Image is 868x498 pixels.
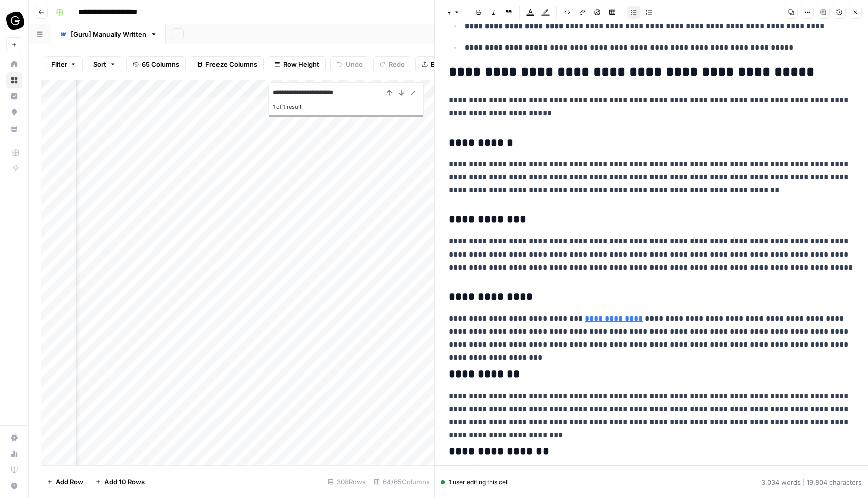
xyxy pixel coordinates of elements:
[56,477,83,487] span: Add Row
[6,72,22,88] a: Browse
[126,56,186,72] button: 65 Columns
[6,478,22,494] button: Help + Support
[6,430,22,446] a: Settings
[370,474,434,490] div: 64/65 Columns
[41,474,89,490] button: Add Row
[415,56,473,72] button: Export CSV
[104,477,145,487] span: Add 10 Rows
[6,462,22,478] a: Learning Hub
[6,446,22,462] a: Usage
[6,8,22,33] button: Workspace: Guru
[6,104,22,120] a: Opportunities
[190,56,264,72] button: Freeze Columns
[395,87,407,99] button: Next Result
[373,56,411,72] button: Redo
[71,29,146,39] div: [Guru] Manually Written
[51,24,166,44] a: [Guru] Manually Written
[6,12,24,30] img: Guru Logo
[761,477,862,487] div: 3,034 words | 19,804 characters
[45,56,83,72] button: Filter
[273,101,419,113] div: 1 of 1 result
[51,59,67,69] span: Filter
[268,56,326,72] button: Row Height
[346,59,363,69] span: Undo
[389,59,405,69] span: Redo
[6,56,22,72] a: Home
[87,56,122,72] button: Sort
[142,59,179,69] span: 65 Columns
[383,87,395,99] button: Previous Result
[330,56,369,72] button: Undo
[441,478,509,487] div: 1 user editing this cell
[93,59,106,69] span: Sort
[6,88,22,104] a: Insights
[205,59,257,69] span: Freeze Columns
[323,474,370,490] div: 308 Rows
[89,474,151,490] button: Add 10 Rows
[283,59,319,69] span: Row Height
[407,87,419,99] button: Close Search
[6,120,22,137] a: Your Data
